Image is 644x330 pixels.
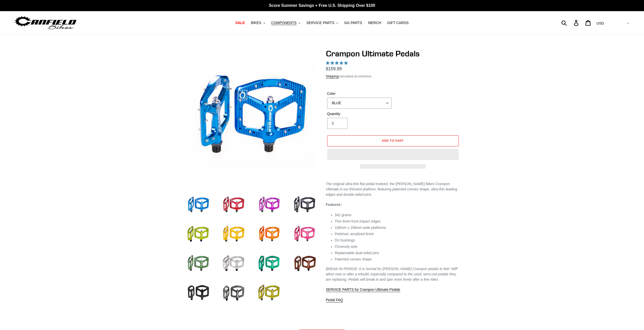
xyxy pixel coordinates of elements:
em: BREAK-IN PERIOD: It is normal for [PERSON_NAME] Crampon pedals to feel “stiff” when new or after ... [326,267,458,281]
li: DU bushings [335,238,460,243]
a: GIFT CARDS [385,19,411,26]
span: Patented convex shape [335,257,372,261]
img: Load image into Gallery viewer, Crampon Ultimate Pedals [255,220,283,248]
a: SALE [233,19,247,26]
p: The original ultra-thin flat pedal evolved, the [PERSON_NAME] Bikes Crampon Ultimate is our thinn... [326,181,460,197]
li: Replaceable dual-sided pins [335,250,460,256]
img: Load image into Gallery viewer, Crampon Ultimate Pedals [255,279,283,307]
a: Shipping [326,74,339,79]
li: 106mm x 106mm wide platforms [335,225,460,230]
img: Load image into Gallery viewer, Crampon Ultimate Pedals [184,220,212,248]
label: Color [327,91,392,96]
span: GIFT CARDS [387,21,409,25]
img: Load image into Gallery viewer, Crampon Ultimate Pedals [290,191,318,219]
span: SALE [235,21,245,25]
img: Load image into Gallery viewer, Crampon Ultimate Pedals [255,191,283,219]
a: Pedal FAQ [326,298,343,302]
li: Polished, anodized finish [335,231,460,237]
li: Thin 6mm front impact edges [335,219,460,224]
span: GG PARTS [344,21,362,25]
li: 342 grams [335,212,460,218]
img: Load image into Gallery viewer, Crampon Ultimate Pedals [220,250,247,277]
a: MERCH [366,19,384,26]
span: BIKES [251,21,261,25]
li: Chromoly axle [335,244,460,249]
div: calculated at checkout. [326,74,460,79]
img: Load image into Gallery viewer, Crampon Ultimate Pedals [184,250,212,277]
img: Canfield Bikes [14,15,77,31]
strong: Features: [326,203,342,207]
img: Load image into Gallery viewer, Crampon Ultimate Pedals [220,279,247,307]
span: MERCH [368,21,381,25]
span: SERVICE PARTS for Crampon Ultimate Pedals [326,288,400,292]
span: Add to cart [382,139,404,142]
img: Load image into Gallery viewer, Crampon Ultimate Pedals [255,250,283,277]
a: SERVICE PARTS for Crampon Ultimate Pedals [326,288,400,292]
h1: Crampon Ultimate Pedals [326,49,460,58]
button: COMPONENTS [269,19,303,26]
input: Search [564,17,577,28]
button: BIKES [248,19,267,26]
span: 4.95 stars [326,61,349,65]
img: Load image into Gallery viewer, Crampon Ultimate Pedals [290,220,318,248]
label: Quantity [327,111,392,117]
img: Load image into Gallery viewer, Crampon Ultimate Pedals [290,250,318,277]
img: Crampon Ultimate Pedals [185,50,317,182]
img: Load image into Gallery viewer, Crampon Ultimate Pedals [184,191,212,219]
button: Add to cart [327,135,459,146]
img: Load image into Gallery viewer, Crampon Ultimate Pedals [220,191,247,219]
span: $159.99 [326,66,342,71]
span: SERVICE PARTS [306,21,334,25]
a: GG PARTS [342,19,365,26]
img: Load image into Gallery viewer, Crampon Ultimate Pedals [184,279,212,307]
span: COMPONENTS [271,21,297,25]
button: SERVICE PARTS [304,19,341,26]
img: Load image into Gallery viewer, Crampon Ultimate Pedals [220,220,247,248]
